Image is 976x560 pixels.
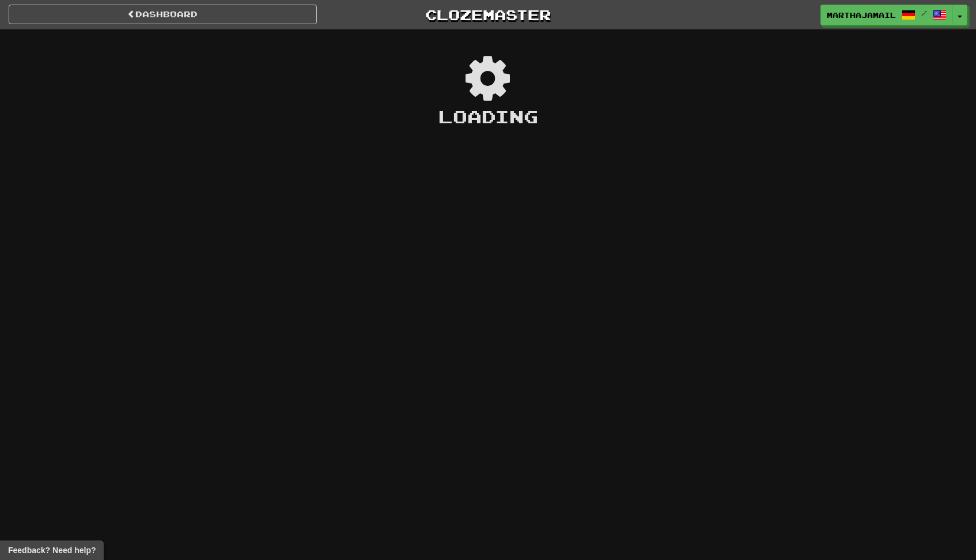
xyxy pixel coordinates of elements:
[921,9,927,17] span: /
[9,5,317,24] a: Dashboard
[334,5,642,25] a: Clozemaster
[8,544,96,556] span: Open feedback widget
[820,5,953,25] a: marthajamail /
[827,10,896,20] span: marthajamail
